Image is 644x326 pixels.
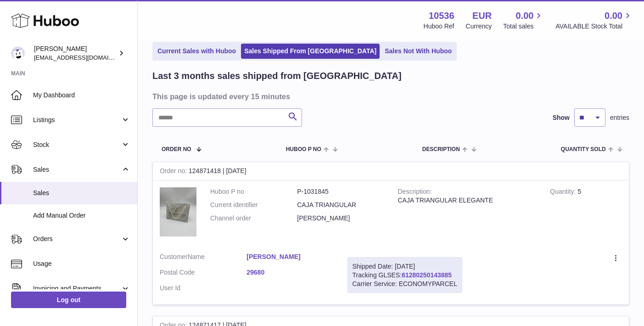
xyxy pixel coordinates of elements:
span: Orders [33,235,121,243]
a: [PERSON_NAME] [246,253,333,261]
span: Order No [162,146,191,152]
div: Huboo Ref [424,22,454,31]
strong: Description [398,188,432,197]
span: Sales [33,165,121,174]
dt: User Id [160,284,246,292]
span: Huboo P no [286,146,321,152]
a: Sales Not With Huboo [381,44,455,59]
strong: EUR [472,10,492,22]
img: 1739352557.JPG [160,187,196,236]
span: Listings [33,116,121,124]
dd: CAJA TRIANGULAR [297,201,384,209]
td: 5 [543,180,629,246]
a: Log out [11,292,126,308]
a: Current Sales with Huboo [154,44,239,59]
dt: Channel order [210,214,297,223]
dt: Postal Code [160,268,246,279]
span: [EMAIL_ADDRESS][DOMAIN_NAME] [34,54,135,61]
div: [PERSON_NAME] [34,45,117,62]
span: Add Manual Order [33,211,130,220]
span: Invoicing and Payments [33,284,121,293]
h3: This page is updated every 15 minutes [152,91,627,101]
span: Stock [33,141,121,149]
span: Description [422,146,460,152]
a: 61280250143885 [402,271,452,279]
dd: [PERSON_NAME] [297,214,384,223]
div: Carrier Service: ECONOMYPARCEL [353,280,457,288]
span: 0.00 [605,10,622,22]
label: Show [553,113,570,122]
dt: Name [160,253,246,264]
div: Tracking GLSES: [347,257,462,293]
span: Usage [33,259,130,268]
span: entries [610,113,629,122]
dt: Current identifier [210,201,297,209]
span: 0.00 [516,10,534,22]
strong: 10536 [429,10,454,22]
dd: P-1031845 [297,187,384,196]
a: 29680 [246,268,333,277]
div: Shipped Date: [DATE] [353,262,457,271]
strong: Quantity [550,188,577,197]
strong: Order no [160,167,189,177]
div: Currency [466,22,492,31]
a: 0.00 AVAILABLE Stock Total [555,10,633,31]
dt: Huboo P no [210,187,297,196]
span: My Dashboard [33,91,130,100]
div: CAJA TRIANGULAR ELEGANTE [398,196,537,205]
span: Customer [160,253,188,260]
a: 0.00 Total sales [503,10,544,31]
img: riberoyepescamila@hotmail.com [11,46,25,60]
span: Sales [33,189,130,197]
a: Sales Shipped From [GEOGRAPHIC_DATA] [241,44,380,59]
span: Quantity Sold [561,146,606,152]
div: 124871418 | [DATE] [153,162,629,180]
h2: Last 3 months sales shipped from [GEOGRAPHIC_DATA] [152,70,402,82]
span: Total sales [503,22,544,31]
span: AVAILABLE Stock Total [555,22,633,31]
